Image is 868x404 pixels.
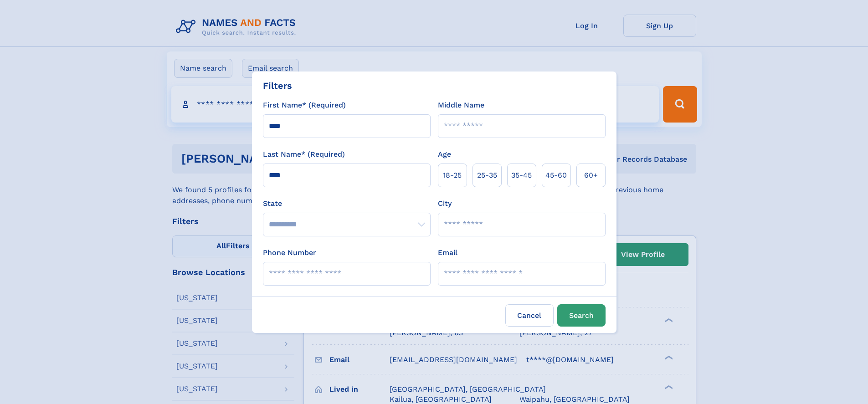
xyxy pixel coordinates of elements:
label: Cancel [505,304,554,327]
label: City [438,198,452,209]
span: 45‑60 [545,170,567,181]
label: State [263,198,431,209]
label: Phone Number [263,247,316,258]
span: 35‑45 [511,170,532,181]
label: Email [438,247,457,258]
button: Search [557,304,606,327]
span: 18‑25 [443,170,462,181]
label: First Name* (Required) [263,100,346,111]
label: Age [438,149,451,160]
span: 25‑35 [477,170,497,181]
span: 60+ [584,170,598,181]
label: Middle Name [438,100,484,111]
div: Filters [263,79,292,92]
label: Last Name* (Required) [263,149,345,160]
